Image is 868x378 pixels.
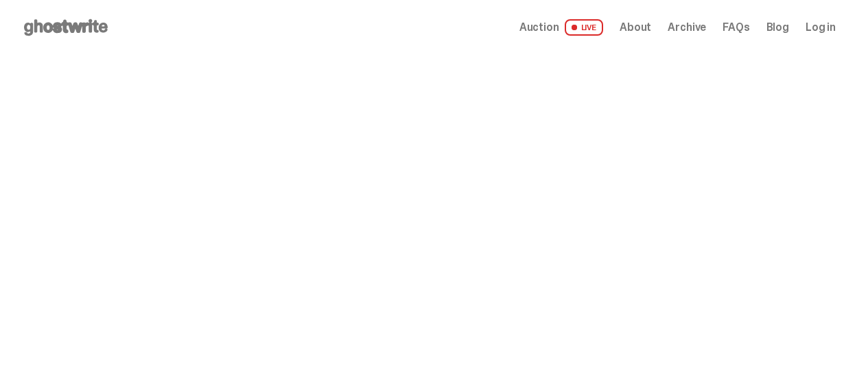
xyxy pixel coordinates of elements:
[565,19,604,36] span: LIVE
[723,22,749,33] a: FAQs
[806,22,836,33] a: Log in
[766,22,789,33] a: Blog
[668,22,706,33] a: Archive
[620,22,651,33] a: About
[519,19,603,36] a: Auction LIVE
[519,22,559,33] span: Auction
